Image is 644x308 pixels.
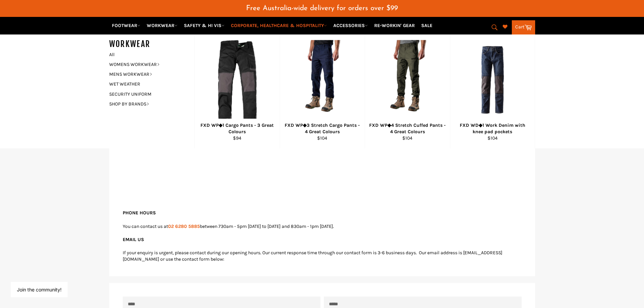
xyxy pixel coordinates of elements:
[216,40,258,120] img: FXD WP◆1 Cargo Pants - 4 Great Colours - Workin' Gear
[454,135,530,141] div: $104
[168,223,200,229] a: 02 6280 5885
[106,99,188,109] a: SHOP BY BRANDS
[512,20,535,34] a: Cart
[246,5,398,12] span: Free Australia-wide delivery for orders over $99
[106,50,194,60] a: All
[280,32,365,148] a: FXD WP◆3 Stretch Cargo Pants - 4 Great Colours - Workin' Gear FXD WP◆3 Stretch Cargo Pants - 4 Gr...
[106,60,188,69] a: WOMENS WORKWEAR
[450,32,535,148] a: FXD WD◆1 Work Denim with knee pad pockets - Workin' Gear FXD WD◆1 Work Denim with knee pad pocket...
[459,46,526,114] img: FXD WD◆1 Work Denim with knee pad pockets - Workin' Gear
[106,89,188,99] a: SECURITY UNIFORM
[381,40,434,120] img: FXD WP◆4 Stretch Cuffed Pants - 4 Great Colours - Workin' Gear
[365,32,450,148] a: FXD WP◆4 Stretch Cuffed Pants - 4 Great Colours - Workin' Gear FXD WP◆4 Stretch Cuffed Pants - 4 ...
[123,210,156,216] strong: PHONE HOURS
[284,135,360,141] div: $104
[194,32,280,148] a: FXD WP◆1 Cargo Pants - 4 Great Colours - Workin' Gear FXD WP◆1 Cargo Pants - 3 Great Colours $94
[106,69,188,79] a: MENS WORKWEAR
[123,250,522,263] p: If your enquiry is urgent, please contact during our opening hours. Our current response time thr...
[144,20,180,31] a: WORKWEAR
[369,122,446,135] div: FXD WP◆4 Stretch Cuffed Pants - 4 Great Colours
[372,20,418,31] a: RE-WORKIN' GEAR
[228,20,330,31] a: CORPORATE, HEALTHCARE & HOSPITALITY
[454,122,530,135] div: FXD WD◆1 Work Denim with knee pad pockets
[123,237,144,242] strong: EMAIL US
[17,287,62,292] button: Join the community!
[109,39,194,50] h5: WORKWEAR
[296,40,349,120] img: FXD WP◆3 Stretch Cargo Pants - 4 Great Colours - Workin' Gear
[199,135,275,141] div: $94
[109,20,143,31] a: FOOTWEAR
[419,20,435,31] a: SALE
[284,122,360,135] div: FXD WP◆3 Stretch Cargo Pants - 4 Great Colours
[123,223,522,230] p: You can contact us at between 730am - 5pm [DATE] to [DATE] and 830am - 1pm [DATE].
[199,122,275,135] div: FXD WP◆1 Cargo Pants - 3 Great Colours
[369,135,446,141] div: $104
[181,20,227,31] a: SAFETY & HI VIS
[106,79,188,89] a: WET WEATHER
[331,20,371,31] a: ACCESSORIES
